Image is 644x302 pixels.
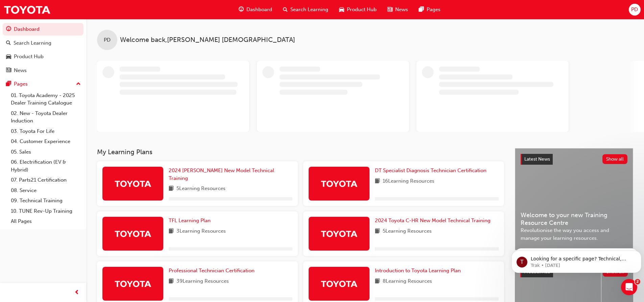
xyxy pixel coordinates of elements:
a: Latest NewsShow all [521,154,627,165]
div: Pages [14,80,28,88]
span: 2024 [PERSON_NAME] New Model Technical Training [169,167,274,181]
a: Introduction to Toyota Learning Plan [375,267,463,275]
img: Trak [320,278,358,289]
span: Latest News [524,156,550,162]
a: DT Specialist Diagnosis Technician Certification [375,167,489,175]
span: book-icon [375,277,380,286]
span: Welcome to your new Training Resource Centre [521,211,627,227]
span: prev-icon [74,288,79,297]
span: 3 Learning Resources [176,227,226,236]
span: DT Specialist Diagnosis Technician Certification [375,167,486,173]
iframe: Intercom live chat [621,279,637,295]
a: 07. Parts21 Certification [8,175,84,185]
a: 05. Sales [8,147,84,157]
a: 2024 Toyota C-HR New Model Technical Training [375,217,493,225]
span: News [395,6,408,14]
span: book-icon [169,185,174,193]
span: search-icon [6,40,11,46]
img: Trak [3,2,51,17]
a: 02. New - Toyota Dealer Induction [8,108,84,126]
span: news-icon [387,5,392,14]
button: PD [629,4,641,16]
img: Trak [114,278,151,289]
img: Trak [320,228,358,239]
a: car-iconProduct Hub [334,3,382,17]
span: 2024 Toyota C-HR New Model Technical Training [375,217,491,224]
a: 06. Electrification (EV & Hybrid) [8,157,84,175]
span: PD [104,36,111,44]
a: All Pages [8,216,84,227]
span: 16 Learning Resources [383,177,434,186]
span: Revolutionise the way you access and manage your learning resources. [521,227,627,242]
span: 2 [635,279,640,284]
a: Latest NewsShow allWelcome to your new Training Resource CentreRevolutionise the way you access a... [515,148,633,250]
span: Introduction to Toyota Learning Plan [375,268,461,274]
img: Trak [114,178,151,189]
a: Product Hub [3,50,84,63]
button: Pages [3,78,84,90]
span: pages-icon [419,5,424,14]
a: 08. Service [8,185,84,196]
span: 5 Learning Resources [383,227,432,236]
a: 01. Toyota Academy - 2025 Dealer Training Catalogue [8,90,84,108]
span: news-icon [6,68,11,74]
div: News [14,67,27,74]
span: book-icon [375,177,380,186]
span: PD [631,6,638,14]
a: guage-iconDashboard [233,3,278,17]
a: pages-iconPages [413,3,446,17]
img: Trak [320,178,358,189]
a: Dashboard [3,23,84,36]
iframe: Intercom notifications message [509,236,644,284]
a: TFL Learning Plan [169,217,213,225]
span: Pages [427,6,440,14]
span: 39 Learning Resources [176,277,229,286]
span: Search Learning [290,6,328,14]
a: 10. TUNE Rev-Up Training [8,206,84,216]
a: Professional Technician Certification [169,267,257,275]
a: news-iconNews [382,3,413,17]
span: Dashboard [246,6,272,14]
span: Welcome back , [PERSON_NAME] [DEMOGRAPHIC_DATA] [120,36,295,44]
span: up-icon [76,80,81,89]
span: car-icon [6,54,11,60]
span: Professional Technician Certification [169,268,255,274]
span: pages-icon [6,81,11,87]
a: 2024 [PERSON_NAME] New Model Technical Training [169,167,292,182]
div: Product Hub [14,53,44,61]
span: book-icon [375,227,380,236]
a: News [3,64,84,77]
span: book-icon [169,227,174,236]
span: guage-icon [6,26,11,32]
span: search-icon [283,5,288,14]
div: Search Learning [14,39,51,47]
span: TFL Learning Plan [169,217,211,224]
a: search-iconSearch Learning [278,3,334,17]
h3: My Learning Plans [97,148,504,156]
a: 03. Toyota For Life [8,126,84,137]
span: book-icon [169,277,174,286]
button: Show all [602,154,628,164]
a: Search Learning [3,37,84,49]
img: Trak [114,228,151,239]
span: guage-icon [239,5,244,14]
span: Product Hub [347,6,377,14]
span: 5 Learning Resources [176,185,225,193]
span: car-icon [339,5,344,14]
a: 04. Customer Experience [8,136,84,147]
a: 09. Technical Training [8,195,84,206]
button: DashboardSearch LearningProduct HubNews [3,22,84,78]
span: 8 Learning Resources [383,277,432,286]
